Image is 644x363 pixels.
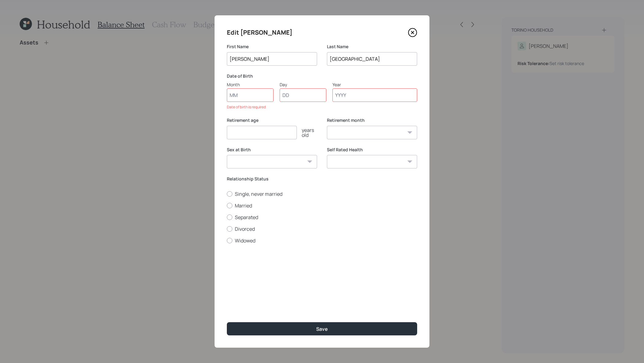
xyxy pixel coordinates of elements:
div: Save [316,326,328,332]
label: Widowed [227,237,417,244]
label: Sex at Birth [227,147,317,153]
label: Married [227,202,417,209]
label: Retirement month [327,117,417,123]
label: Last Name [327,44,417,50]
input: Day [280,88,326,102]
input: Month [227,88,274,102]
label: Single, never married [227,191,417,197]
label: Retirement age [227,117,317,123]
label: Divorced [227,226,417,232]
label: Relationship Status [227,176,417,182]
div: Month [227,81,274,88]
div: years old [297,128,317,137]
button: Save [227,322,417,335]
label: Separated [227,214,417,221]
div: Year [332,81,417,88]
input: Year [332,88,417,102]
label: First Name [227,44,317,50]
label: Date of Birth [227,73,417,79]
div: Date of birth is required [227,104,417,110]
label: Self Rated Health [327,147,417,153]
h4: Edit [PERSON_NAME] [227,28,293,37]
div: Day [280,81,326,88]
